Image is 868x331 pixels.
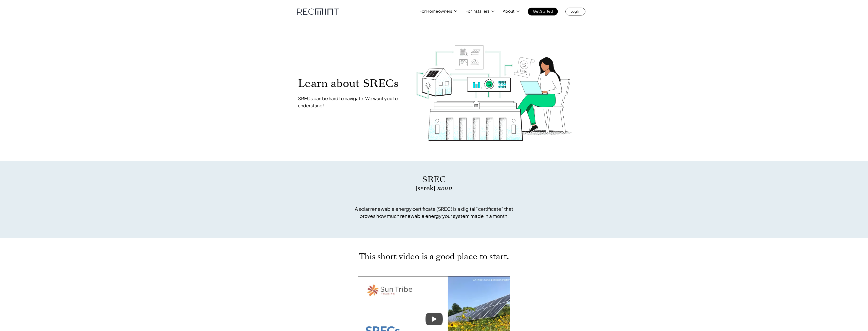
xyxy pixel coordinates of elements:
[426,313,443,325] button: Play
[419,8,452,15] p: For Homeowners
[352,174,516,185] p: SREC
[503,8,514,15] p: About
[352,205,516,219] p: A solar renewable energy certificate (SREC) is a digital “certificate” that proves how much renew...
[298,78,406,89] p: Learn about SRECs
[570,8,580,15] p: Log In
[533,8,553,15] p: Get Started
[466,8,489,15] p: For Installers
[339,253,529,260] p: This short video is a good place to start.
[437,184,452,193] span: noun
[352,185,516,191] p: [s • rek]
[298,95,406,109] p: SRECs can be hard to navigate. We want you to understand!
[528,8,558,15] a: Get Started
[565,8,585,15] a: Log In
